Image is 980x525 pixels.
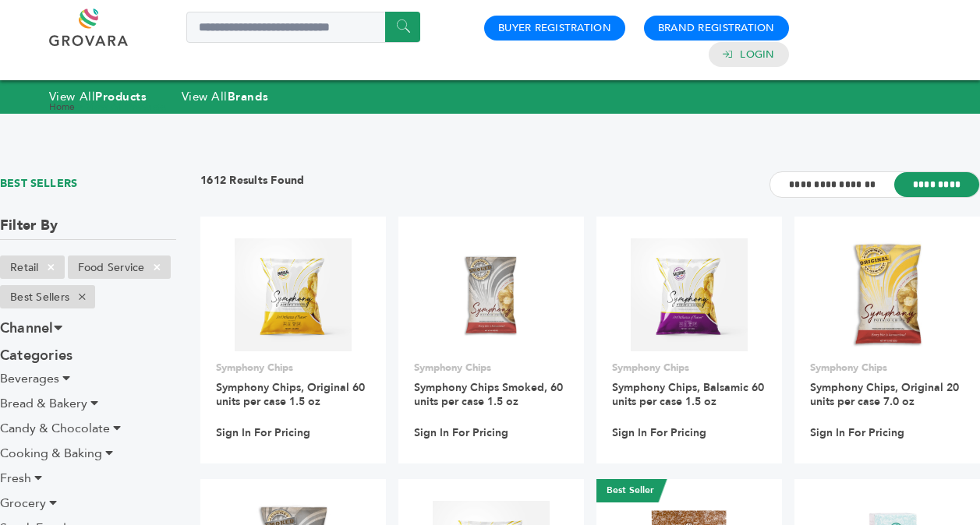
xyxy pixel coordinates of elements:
[414,380,563,409] a: Symphony Chips Smoked, 60 units per case 1.5 oz
[68,255,171,279] li: Food Service
[658,21,775,35] a: Brand Registration
[810,426,904,440] a: Sign In For Pricing
[216,426,310,440] a: Sign In For Pricing
[38,258,64,277] span: ×
[612,380,764,409] a: Symphony Chips, Balsamic 60 units per case 1.5 oz
[414,426,508,440] a: Sign In For Pricing
[69,287,95,306] span: ×
[612,426,706,440] a: Sign In For Pricing
[86,100,166,113] a: View All Products
[612,361,766,375] p: Symphony Chips
[200,173,305,197] h3: 1612 Results Found
[186,12,420,43] input: Search a product or brand...
[144,258,170,277] span: ×
[49,100,75,113] a: Home
[810,380,959,409] a: Symphony Chips, Original 20 units per case 7.0 oz
[216,361,370,375] p: Symphony Chips
[631,238,748,351] img: Symphony Chips, Balsamic 60 units per case 1.5 oz
[414,361,568,375] p: Symphony Chips
[810,361,964,375] p: Symphony Chips
[235,238,352,351] img: Symphony Chips, Original 60 units per case 1.5 oz
[77,100,83,113] span: >
[850,238,924,351] img: Symphony Chips, Original 20 units per case 7.0 oz
[498,21,611,35] a: Buyer Registration
[740,48,774,62] a: Login
[216,380,365,409] a: Symphony Chips, Original 60 units per case 1.5 oz
[435,238,548,351] img: Symphony Chips Smoked, 60 units per case 1.5 oz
